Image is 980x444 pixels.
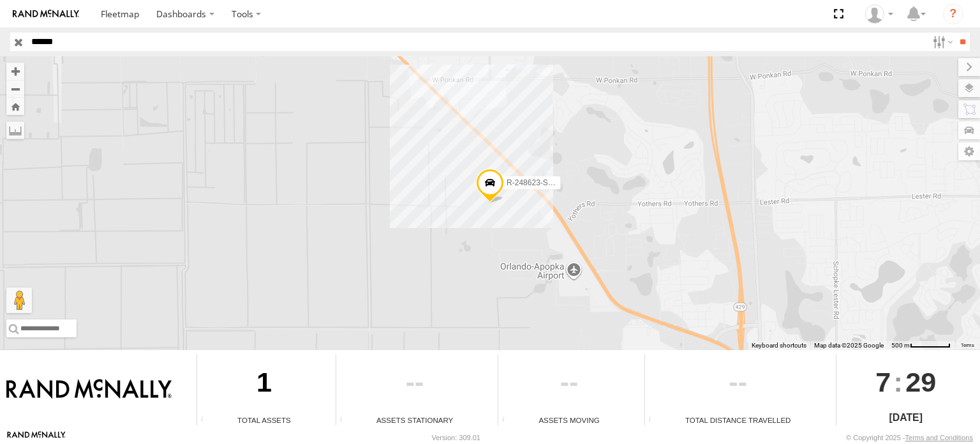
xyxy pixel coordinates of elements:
img: Rand McNally [6,379,172,401]
div: Total Distance Travelled [645,415,831,425]
label: Map Settings [958,142,980,160]
div: : [836,355,976,410]
div: Total number of assets current in transit. [498,416,517,425]
div: Total number of assets current stationary. [336,416,355,425]
button: Keyboard shortcuts [752,341,806,350]
a: Terms and Conditions [905,434,973,441]
div: Total distance travelled by all assets within specified date range and applied filters [645,416,664,425]
div: Assets Moving [498,415,639,425]
button: Zoom out [6,80,24,98]
a: Visit our Website [7,431,66,444]
div: [DATE] [836,410,976,425]
span: R-248623-Swing [507,178,563,187]
a: Terms (opens in new tab) [961,342,974,348]
span: Map data ©2025 Google [814,342,884,349]
span: 7 [875,355,891,410]
img: rand-logo.svg [13,10,79,19]
div: Jose Goitia [861,4,898,24]
button: Zoom in [6,63,24,80]
button: Zoom Home [6,98,24,115]
button: Drag Pegman onto the map to open Street View [6,287,32,313]
div: Assets Stationary [336,415,493,425]
span: 29 [905,355,936,410]
div: © Copyright 2025 - [846,434,973,441]
div: Total Assets [197,415,331,425]
div: Version: 309.01 [432,434,480,441]
label: Search Filter Options [928,33,955,51]
i: ? [943,4,963,24]
div: 1 [197,355,331,415]
span: 500 m [891,342,910,349]
label: Measure [6,121,24,139]
div: Total number of Enabled Assets [197,416,216,425]
button: Map Scale: 500 m per 60 pixels [887,341,954,350]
